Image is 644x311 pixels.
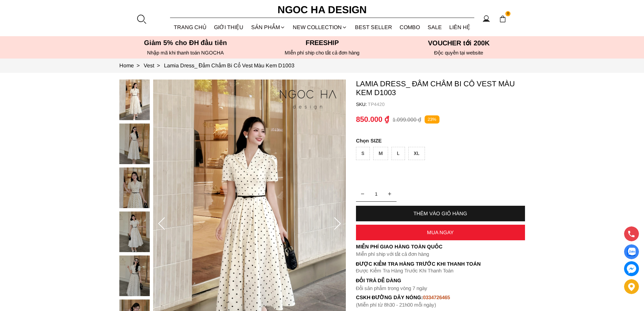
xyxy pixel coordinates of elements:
img: Lamia Dress_ Đầm Chấm Bi Cổ Vest Màu Kem D1003_mini_3 [119,212,150,252]
div: S [356,147,370,160]
h6: Đổi trả dễ dàng [356,277,525,283]
font: cskh đường dây nóng: [356,294,423,300]
a: Ngoc Ha Design [271,2,373,18]
input: Quantity input [356,187,397,201]
font: Nhập mã khi thanh toán NGOCHA [147,50,224,55]
a: Display image [624,244,639,259]
a: Link to Home [119,63,144,68]
font: Miễn phí giao hàng toàn quốc [356,244,443,249]
h6: SKU: [356,102,368,107]
p: 1.099.000 ₫ [392,116,421,123]
span: > [134,63,142,68]
a: Combo [396,18,424,36]
p: Lamia Dress_ Đầm Chấm Bi Cổ Vest Màu Kem D1003 [356,80,525,97]
img: Lamia Dress_ Đầm Chấm Bi Cổ Vest Màu Kem D1003_mini_4 [119,256,150,296]
a: BEST SELLER [351,18,396,36]
div: M [373,147,388,160]
font: Giảm 5% cho ĐH đầu tiên [144,39,227,46]
p: Được Kiểm Tra Hàng Trước Khi Thanh Toán [356,268,525,274]
font: Freeship [306,39,339,46]
div: SẢN PHẨM [247,18,289,36]
font: 0334726465 [423,294,450,300]
div: XL [408,147,425,160]
font: Miễn phí ship với tất cả đơn hàng [356,251,429,257]
a: Link to Vest [144,63,164,68]
div: THÊM VÀO GIỎ HÀNG [356,210,525,216]
a: SALE [424,18,446,36]
a: NEW COLLECTION [289,18,351,36]
a: TRANG CHỦ [170,18,211,36]
font: Đổi sản phẩm trong vòng 7 ngày [356,285,428,291]
img: img-CART-ICON-ksit0nf1 [499,15,506,23]
a: messenger [624,261,639,276]
a: LIÊN HỆ [446,18,474,36]
img: Lamia Dress_ Đầm Chấm Bi Cổ Vest Màu Kem D1003_mini_2 [119,168,150,208]
div: L [391,147,405,160]
p: SIZE [356,138,525,143]
a: GIỚI THIỆU [210,18,247,36]
h5: VOUCHER tới 200K [392,39,525,47]
p: Được Kiểm Tra Hàng Trước Khi Thanh Toán [356,261,525,267]
a: Link to Lamia Dress_ Đầm Chấm Bi Cổ Vest Màu Kem D1003 [164,63,295,68]
span: 0 [505,11,511,17]
img: Lamia Dress_ Đầm Chấm Bi Cổ Vest Màu Kem D1003_mini_0 [119,80,150,120]
h6: Độc quyền tại website [392,50,525,56]
img: Lamia Dress_ Đầm Chấm Bi Cổ Vest Màu Kem D1003_mini_1 [119,124,150,164]
span: > [154,63,163,68]
p: 850.000 ₫ [356,115,389,124]
font: (Miễn phí từ 8h30 - 21h00 mỗi ngày) [356,302,436,308]
h6: MIễn phí ship cho tất cả đơn hàng [256,50,388,56]
img: Display image [627,248,636,256]
p: 23% [425,115,439,124]
p: TP4420 [368,102,525,107]
div: MUA NGAY [356,229,525,235]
